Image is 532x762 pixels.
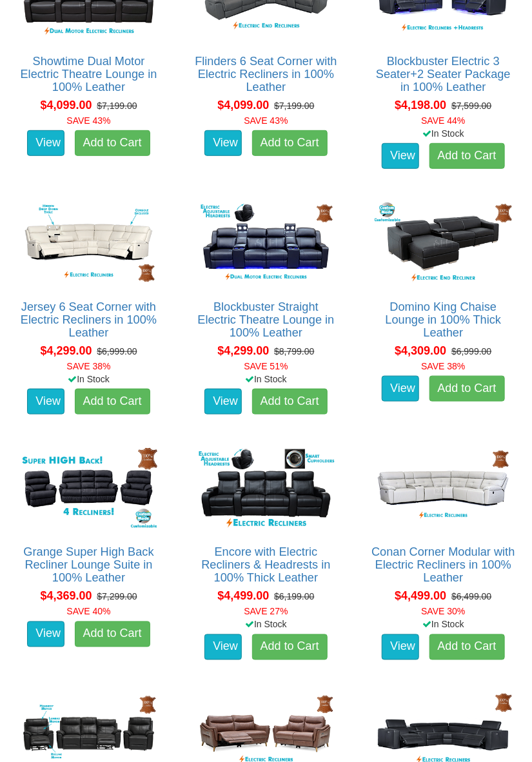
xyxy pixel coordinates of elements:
[421,115,465,126] font: SAVE 44%
[40,344,92,357] span: $4,299.00
[395,344,446,357] span: $4,309.00
[451,101,491,111] del: $7,599.00
[362,618,525,631] div: In Stock
[97,592,137,602] del: $7,299.00
[66,607,110,617] font: SAVE 40%
[184,373,348,386] div: In Stock
[21,300,157,339] a: Jersey 6 Seat Corner with Electric Recliners in 100% Leather
[382,634,419,660] a: View
[451,346,491,357] del: $6,999.00
[75,389,150,415] a: Add to Cart
[97,346,137,357] del: $6,999.00
[204,130,242,156] a: View
[421,607,465,617] font: SAVE 30%
[27,389,64,415] a: View
[274,592,314,602] del: $6,199.00
[21,55,157,93] a: Showtime Dual Motor Electric Theatre Lounge in 100% Leather
[371,445,515,534] img: Conan Corner Modular with Electric Recliners in 100% Leather
[217,590,269,603] span: $4,499.00
[194,445,338,534] img: Encore with Electric Recliners & Headrests in 100% Thick Leather
[274,346,314,357] del: $8,799.00
[244,361,288,371] font: SAVE 51%
[217,99,269,112] span: $4,099.00
[66,361,110,371] font: SAVE 38%
[23,546,153,585] a: Grange Super High Back Recliner Lounge Suite in 100% Leather
[201,546,330,585] a: Encore with Electric Recliners & Headrests in 100% Thick Leather
[429,376,505,402] a: Add to Cart
[75,130,150,156] a: Add to Cart
[362,127,525,140] div: In Stock
[204,634,242,660] a: View
[217,344,269,357] span: $4,299.00
[429,143,505,169] a: Add to Cart
[395,99,446,112] span: $4,198.00
[252,634,328,660] a: Add to Cart
[17,445,161,534] img: Grange Super High Back Recliner Lounge Suite in 100% Leather
[244,115,288,126] font: SAVE 43%
[75,621,150,647] a: Add to Cart
[421,361,465,371] font: SAVE 38%
[17,199,161,288] img: Jersey 6 Seat Corner with Electric Recliners in 100% Leather
[204,389,242,415] a: View
[40,590,92,603] span: $4,369.00
[371,546,515,585] a: Conan Corner Modular with Electric Recliners in 100% Leather
[395,590,446,603] span: $4,499.00
[371,199,515,288] img: Domino King Chaise Lounge in 100% Thick Leather
[66,115,110,126] font: SAVE 43%
[197,300,334,339] a: Blockbuster Straight Electric Theatre Lounge in 100% Leather
[194,199,338,288] img: Blockbuster Straight Electric Theatre Lounge in 100% Leather
[97,101,137,111] del: $7,199.00
[382,143,419,169] a: View
[382,376,419,402] a: View
[40,99,92,112] span: $4,099.00
[27,621,64,647] a: View
[27,130,64,156] a: View
[376,55,511,93] a: Blockbuster Electric 3 Seater+2 Seater Package in 100% Leather
[429,634,505,660] a: Add to Cart
[274,101,314,111] del: $7,199.00
[451,592,491,602] del: $6,499.00
[252,130,328,156] a: Add to Cart
[195,55,337,93] a: Flinders 6 Seat Corner with Electric Recliners in 100% Leather
[244,607,288,617] font: SAVE 27%
[184,618,348,631] div: In Stock
[252,389,328,415] a: Add to Cart
[386,300,502,339] a: Domino King Chaise Lounge in 100% Thick Leather
[7,373,170,386] div: In Stock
